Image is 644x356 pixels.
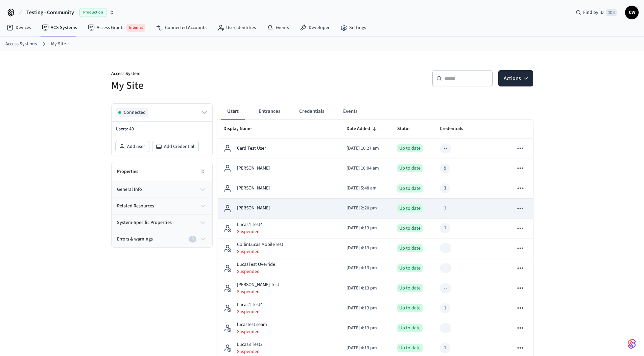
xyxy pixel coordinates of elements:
[628,338,636,349] img: SeamLogoGradient.69752ec5.svg
[347,264,386,272] p: [DATE] 4:13 pm
[397,124,419,134] span: Status
[347,325,386,332] p: [DATE] 4:13 pm
[347,165,386,172] p: [DATE] 10:04 am
[606,9,617,16] span: ⌘ K
[498,70,533,86] button: Actions
[189,236,196,243] div: 0
[444,185,446,192] div: 3
[444,225,446,232] div: 1
[5,41,37,48] a: Access Systems
[444,325,447,332] div: --
[626,6,638,19] span: CW
[444,285,447,292] div: --
[151,22,212,34] a: Connected Accounts
[253,103,286,120] button: Entrances
[444,205,446,212] div: 1
[164,143,194,150] span: Add Credential
[347,205,386,212] p: [DATE] 2:20 pm
[237,185,270,192] p: [PERSON_NAME]
[237,321,267,328] p: lucastest seam
[37,22,82,34] a: ACS Systems
[117,168,138,175] h2: Properties
[397,244,423,252] div: Up to date
[124,109,146,116] span: Connected
[237,228,263,235] p: Suspended
[625,6,639,19] button: CW
[237,261,275,268] p: LucasTest Override
[237,248,283,255] p: Suspended
[444,345,446,352] div: 1
[117,186,142,193] span: general info
[116,108,208,117] button: Connected
[347,305,386,312] p: [DATE] 4:13 pm
[397,324,423,332] div: Up to date
[237,308,263,315] p: Suspended
[347,245,386,252] p: [DATE] 4:13 pm
[82,21,151,34] a: Access GrantsInternal
[126,24,145,32] span: Internal
[237,301,263,308] p: Lucas4 Test4
[237,221,263,228] p: Lucas4 Test4
[338,103,363,120] button: Events
[237,165,270,172] p: [PERSON_NAME]
[261,22,294,34] a: Events
[583,9,604,16] span: Find by ID
[117,236,153,243] span: Errors & warnings
[112,181,212,198] button: general info
[397,344,423,352] div: Up to date
[127,143,145,150] span: Add user
[117,203,154,210] span: related resources
[397,304,423,312] div: Up to date
[79,8,106,17] span: Production
[1,22,37,34] a: Devices
[152,141,198,152] button: Add Credential
[212,22,261,34] a: User Identities
[347,285,386,292] p: [DATE] 4:13 pm
[237,241,283,248] p: CollinLucas MobileTest
[237,341,263,348] p: Lucas3 Test3
[221,103,245,120] button: Users
[444,305,446,312] div: 1
[112,231,212,247] button: Errors & warnings0
[112,214,212,231] button: system-specific properties
[570,6,622,19] div: Find by ID⌘ K
[237,281,279,288] p: [PERSON_NAME] Test
[237,268,275,275] p: Suspended
[237,328,267,335] p: Suspended
[397,224,423,232] div: Up to date
[397,144,423,152] div: Up to date
[117,219,172,226] span: system-specific properties
[129,126,134,132] span: 40
[397,264,423,272] div: Up to date
[397,284,423,292] div: Up to date
[294,22,335,34] a: Developer
[347,185,386,192] p: [DATE] 5:48 am
[116,141,149,152] button: Add user
[347,124,379,134] span: Date Added
[112,198,212,214] button: related resources
[444,165,446,172] div: 9
[26,8,74,17] span: Testing - Community
[111,79,318,93] h5: My Site
[237,288,279,295] p: Suspended
[237,348,263,355] p: Suspended
[397,184,423,193] div: Up to date
[444,245,447,252] div: --
[335,22,372,34] a: Settings
[237,145,266,152] p: Card Test User
[294,103,330,120] button: Credentials
[347,345,386,352] p: [DATE] 4:13 pm
[237,205,270,212] p: [PERSON_NAME]
[397,204,423,212] div: Up to date
[440,124,472,134] span: Credentials
[116,126,208,133] p: Users:
[444,145,447,152] div: --
[223,124,260,134] span: Display Name
[397,164,423,172] div: Up to date
[111,70,318,79] p: Access System
[347,145,386,152] p: [DATE] 10:27 am
[51,41,66,48] a: My Site
[444,264,447,272] div: --
[347,225,386,232] p: [DATE] 4:13 pm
